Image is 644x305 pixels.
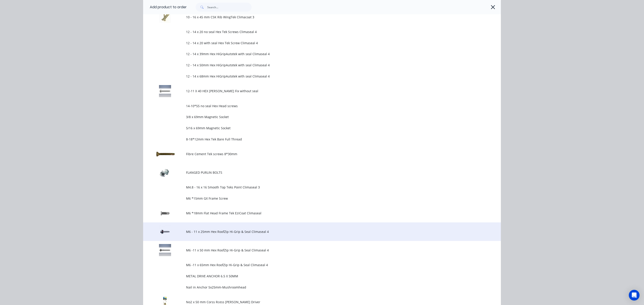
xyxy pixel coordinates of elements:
[186,137,438,142] span: 8-18*12mm Hex Tek Bare Full Thread
[186,15,438,19] span: 10 - 16 x 45 mm CSK Rib WingTek Climacoat 3
[186,115,438,119] span: 3/8 x 69mm Magnetic Socket
[186,74,438,79] span: 12 - 14 x 68mm Hex HiGripAutotek with seal Climaseal 4
[186,274,438,278] span: METAL DRIVE ANCHOR 6.5 X 50MM
[186,29,438,34] span: 12 - 14 x 20 no seal Hex Tek Screws Climaseal 4
[186,52,438,56] span: 12 - 14 x 39mm Hex HiGripAutotek with seal Climaseal 4
[186,185,438,190] span: M4.8 - 16 x 16 Smooth Top Teks Point Climaseal 3
[186,248,438,253] span: M6 -11 x 50 mm Hex RoofZip Hi-Grip & Seal Climaseal 4
[207,3,252,12] input: Search...
[186,152,438,156] span: Fibre Cement Tek screws 8*30mm
[186,211,438,215] span: M6 *18mm Flat Head Frame Tek EziCoat Climaseal
[186,170,438,175] span: FLANGED PURLIN BOLTS
[186,89,438,93] span: 12-11 X 40 HEX [PERSON_NAME] Fix without seal
[186,126,438,130] span: 5/16 x 69mm Magnetic Socket
[186,285,438,290] span: Nail in Anchor 5x25mm-Mushroomhead
[186,300,438,304] span: No2 x 50 mm Corss Rcess [PERSON_NAME] Driver
[186,263,438,267] span: M6 -11 x 65mm Hex RoofZip Hi-Grip & Seal Climaseal 4
[186,63,438,67] span: 12 - 14 x 50mm Hex HiGripAutotek with seal Climaseal 4
[629,290,640,301] div: Open Intercom Messenger
[186,41,438,45] span: 12 - 14 x 20 with seal Hex Tek Screw Climaseal 4
[186,229,438,234] span: M6 - 11 x 25mm Hex RoofZip Hi-Grip & Seal Climaseal 4
[186,104,438,108] span: 14-10*55 no seal Hex Head screws
[186,196,438,201] span: M6 *15mm GX Frame Screw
